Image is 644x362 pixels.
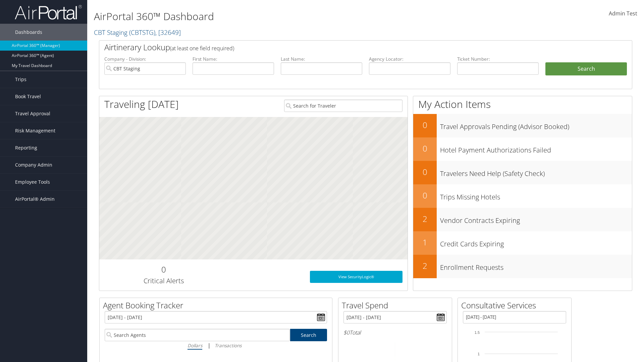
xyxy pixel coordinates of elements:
[369,56,450,62] label: Agency Locator:
[155,28,181,37] span: , [ 32649 ]
[413,137,632,161] a: 0Hotel Payment Authorizations Failed
[15,88,41,105] span: Book Travel
[461,300,571,311] h2: Consultative Services
[609,10,637,17] span: Admin Test
[343,329,350,336] span: $0
[545,62,627,76] button: Search
[457,56,539,62] label: Ticket Number:
[413,143,437,154] h2: 0
[413,213,437,225] h2: 2
[440,189,632,202] h3: Trips Missing Hotels
[15,157,52,173] span: Company Admin
[440,259,632,272] h3: Enrollment Requests
[342,300,452,311] h2: Travel Spend
[413,166,437,178] h2: 0
[478,352,480,356] tspan: 1
[15,4,82,20] img: airportal-logo.png
[104,264,223,275] h2: 0
[413,184,632,208] a: 0Trips Missing Hotels
[187,342,202,349] i: Dollars
[413,208,632,231] a: 2Vendor Contracts Expiring
[104,97,179,111] h1: Traveling [DATE]
[413,161,632,184] a: 0Travelers Need Help (Safety Check)
[413,231,632,255] a: 1Credit Cards Expiring
[215,342,241,349] i: Transactions
[94,28,181,37] a: CBT Staging
[440,236,632,249] h3: Credit Cards Expiring
[284,100,402,112] input: Search for Traveler
[475,330,480,335] tspan: 1.5
[609,3,637,24] a: Admin Test
[413,260,437,271] h2: 2
[103,300,332,311] h2: Agent Booking Tracker
[104,56,186,62] label: Company - Division:
[440,119,632,131] h3: Travel Approvals Pending (Advisor Booked)
[413,114,632,137] a: 0Travel Approvals Pending (Advisor Booked)
[193,56,274,62] label: First Name:
[440,166,632,178] h3: Travelers Need Help (Safety Check)
[104,42,583,53] h2: Airtinerary Lookup
[129,28,155,37] span: ( CBTSTG )
[15,71,26,88] span: Trips
[15,24,42,41] span: Dashboards
[290,329,327,341] a: Search
[440,213,632,225] h3: Vendor Contracts Expiring
[413,119,437,131] h2: 0
[15,191,55,207] span: AirPortal® Admin
[15,139,37,156] span: Reporting
[413,190,437,201] h2: 0
[440,142,632,155] h3: Hotel Payment Authorizations Failed
[105,329,290,341] input: Search Agents
[170,45,234,52] span: (at least one field required)
[413,255,632,278] a: 2Enrollment Requests
[104,276,223,286] h3: Critical Alerts
[105,341,327,350] div: |
[310,271,402,283] a: View SecurityLogic®
[15,122,55,139] span: Risk Management
[413,97,632,111] h1: My Action Items
[343,329,447,336] h6: Total
[413,237,437,248] h2: 1
[15,105,50,122] span: Travel Approval
[281,56,362,62] label: Last Name:
[15,174,50,190] span: Employee Tools
[94,9,456,23] h1: AirPortal 360™ Dashboard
